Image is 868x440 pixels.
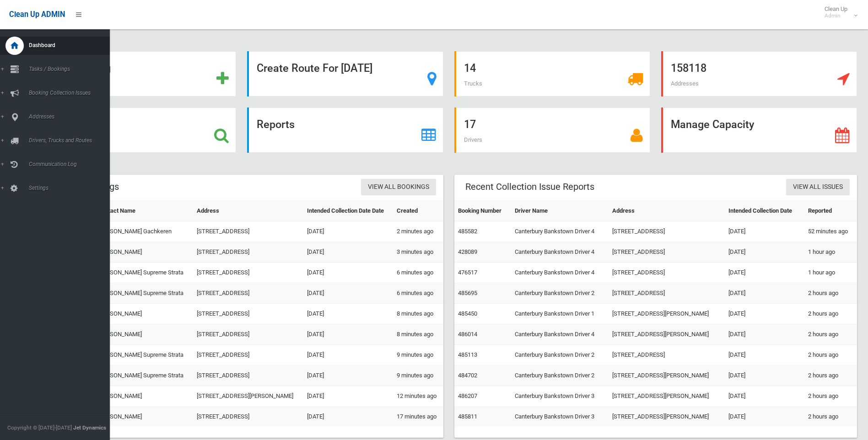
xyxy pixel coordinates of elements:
a: 485582 [458,228,477,235]
span: Clean Up [820,5,857,19]
td: [DATE] [725,304,804,324]
td: Canterbury Bankstown Driver 3 [511,386,609,407]
td: [DATE] [303,242,393,263]
td: [DATE] [725,263,804,283]
td: [STREET_ADDRESS] [193,242,303,263]
td: [STREET_ADDRESS] [609,263,725,283]
td: [DATE] [303,386,393,407]
td: Canterbury Bankstown Driver 4 [511,242,609,263]
td: Canterbury Bankstown Driver 2 [511,345,609,365]
td: Canterbury Bankstown Driver 1 [511,304,609,324]
td: [STREET_ADDRESS][PERSON_NAME] [193,386,303,407]
a: 14 Trucks [454,51,650,97]
td: 2 minutes ago [393,221,443,242]
span: Addresses [671,80,699,87]
td: [DATE] [725,407,804,427]
span: Tasks / Bookings [26,66,117,72]
a: Add Booking [40,51,236,97]
th: Address [193,201,303,221]
td: [STREET_ADDRESS] [609,221,725,242]
a: 485113 [458,351,477,358]
a: 486207 [458,392,477,399]
td: [PERSON_NAME] Supreme Strata [94,283,193,304]
th: Address [609,201,725,221]
span: Clean Up ADMIN [9,10,65,19]
td: 8 minutes ago [393,304,443,324]
small: Admin [825,12,847,19]
td: [DATE] [725,365,804,386]
th: Booking Number [454,201,511,221]
td: [STREET_ADDRESS][PERSON_NAME] [609,304,725,324]
td: [PERSON_NAME] [94,386,193,407]
td: [DATE] [303,304,393,324]
a: Reports [247,107,443,153]
a: 158118 Addresses [661,51,857,97]
td: Canterbury Bankstown Driver 4 [511,221,609,242]
td: 9 minutes ago [393,365,443,386]
a: View All Bookings [361,179,436,196]
td: 2 hours ago [804,365,857,386]
td: 9 minutes ago [393,345,443,365]
a: 428089 [458,248,477,255]
td: [PERSON_NAME] [94,324,193,345]
a: 17 Drivers [454,107,650,153]
td: [DATE] [303,221,393,242]
td: [DATE] [303,407,393,427]
strong: Reports [257,118,295,131]
td: 2 hours ago [804,345,857,365]
td: 1 hour ago [804,242,857,263]
span: Communication Log [26,161,117,167]
th: Created [393,201,443,221]
th: Driver Name [511,201,609,221]
td: 2 hours ago [804,304,857,324]
a: Search [40,107,236,153]
td: Canterbury Bankstown Driver 3 [511,407,609,427]
td: [STREET_ADDRESS] [193,345,303,365]
span: Addresses [26,113,117,120]
td: [PERSON_NAME] Supreme Strata [94,345,193,365]
td: [STREET_ADDRESS] [193,221,303,242]
td: 6 minutes ago [393,283,443,304]
td: [STREET_ADDRESS] [193,324,303,345]
td: [DATE] [303,345,393,365]
td: [PERSON_NAME] Supreme Strata [94,263,193,283]
td: Canterbury Bankstown Driver 4 [511,324,609,345]
td: [PERSON_NAME] Supreme Strata [94,365,193,386]
td: [STREET_ADDRESS] [609,242,725,263]
td: Canterbury Bankstown Driver 2 [511,365,609,386]
td: [DATE] [725,283,804,304]
header: Recent Collection Issue Reports [454,178,605,196]
a: View All Issues [786,179,850,196]
td: 2 hours ago [804,283,857,304]
strong: Jet Dynamics [73,424,106,431]
td: 8 minutes ago [393,324,443,345]
td: 1 hour ago [804,263,857,283]
td: [DATE] [725,242,804,263]
span: Trucks [464,80,482,87]
td: 17 minutes ago [393,407,443,427]
span: Booking Collection Issues [26,90,117,96]
td: 2 hours ago [804,386,857,407]
td: [DATE] [303,365,393,386]
strong: Create Route For [DATE] [257,62,372,75]
td: Canterbury Bankstown Driver 2 [511,283,609,304]
td: [STREET_ADDRESS][PERSON_NAME] [609,365,725,386]
td: [STREET_ADDRESS] [193,365,303,386]
td: [DATE] [303,283,393,304]
td: [PERSON_NAME] [94,304,193,324]
td: 52 minutes ago [804,221,857,242]
td: [STREET_ADDRESS] [609,283,725,304]
td: 3 minutes ago [393,242,443,263]
td: [DATE] [303,324,393,345]
span: Settings [26,185,117,191]
td: [DATE] [725,386,804,407]
a: 485450 [458,310,477,317]
td: 12 minutes ago [393,386,443,407]
td: 6 minutes ago [393,263,443,283]
a: Manage Capacity [661,107,857,153]
a: 476517 [458,269,477,276]
td: [STREET_ADDRESS][PERSON_NAME] [609,386,725,407]
td: [DATE] [725,221,804,242]
span: Copyright © [DATE]-[DATE] [7,424,72,431]
a: 486014 [458,331,477,338]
